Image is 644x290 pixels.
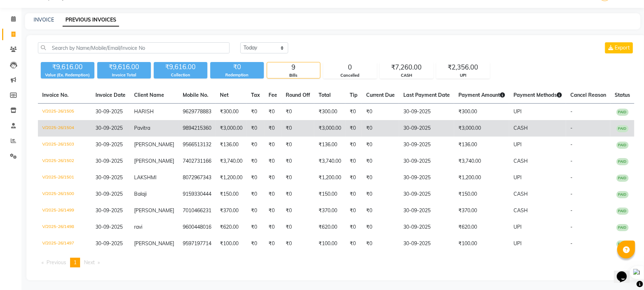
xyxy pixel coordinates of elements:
[314,137,345,153] td: ₹136.00
[216,219,247,236] td: ₹620.00
[97,72,151,78] div: Invoice Total
[399,203,454,219] td: 30-09-2025
[216,203,247,219] td: ₹370.00
[267,62,320,72] div: 9
[437,62,490,72] div: ₹2,356.00
[281,170,314,186] td: ₹0
[281,236,314,252] td: ₹0
[74,259,77,266] span: 1
[314,170,345,186] td: ₹1,200.00
[210,72,264,78] div: Redemption
[178,137,216,153] td: 9566513132
[95,207,123,214] span: 30-09-2025
[513,92,562,98] span: Payment Methods
[366,92,395,98] span: Current Due
[362,153,399,170] td: ₹0
[210,62,264,72] div: ₹0
[84,259,95,266] span: Next
[216,186,247,203] td: ₹150.00
[362,203,399,219] td: ₹0
[324,62,377,72] div: 0
[46,259,66,266] span: Previous
[570,141,572,148] span: -
[247,137,264,153] td: ₹0
[220,92,228,98] span: Net
[63,14,119,27] a: PREVIOUS INVOICES
[264,203,281,219] td: ₹0
[345,186,362,203] td: ₹0
[362,236,399,252] td: ₹0
[454,137,509,153] td: ₹136.00
[324,72,377,79] div: Cancelled
[616,158,629,165] span: PAID
[570,92,606,98] span: Cancel Reason
[38,203,91,219] td: V/2025-26/1499
[154,72,207,78] div: Collection
[345,153,362,170] td: ₹0
[570,224,572,230] span: -
[178,186,216,203] td: 9159330444
[362,186,399,203] td: ₹0
[513,240,522,247] span: UPI
[345,203,362,219] td: ₹0
[178,153,216,170] td: 7402731166
[570,125,572,131] span: -
[134,240,174,247] span: [PERSON_NAME]
[362,104,399,120] td: ₹0
[399,120,454,137] td: 30-09-2025
[216,153,247,170] td: ₹3,740.00
[134,125,150,131] span: Pavitra
[399,137,454,153] td: 30-09-2025
[41,72,94,78] div: Value (Ex. Redemption)
[616,191,629,198] span: PAID
[178,203,216,219] td: 7010466231
[216,104,247,120] td: ₹300.00
[247,236,264,252] td: ₹0
[178,236,216,252] td: 9597197714
[38,170,91,186] td: V/2025-26/1501
[454,186,509,203] td: ₹150.00
[264,219,281,236] td: ₹0
[616,125,629,132] span: PAID
[345,137,362,153] td: ₹0
[216,236,247,252] td: ₹100.00
[605,42,633,53] button: Export
[38,153,91,170] td: V/2025-26/1502
[134,92,164,98] span: Client Name
[616,241,629,248] span: PAID
[570,207,572,214] span: -
[247,186,264,203] td: ₹0
[314,186,345,203] td: ₹150.00
[616,224,629,231] span: PAID
[38,186,91,203] td: V/2025-26/1500
[570,158,572,164] span: -
[454,120,509,137] td: ₹3,000.00
[247,170,264,186] td: ₹0
[178,120,216,137] td: 9894215360
[247,104,264,120] td: ₹0
[399,186,454,203] td: 30-09-2025
[437,72,490,79] div: UPI
[134,207,174,214] span: [PERSON_NAME]
[570,240,572,247] span: -
[95,125,123,131] span: 30-09-2025
[314,203,345,219] td: ₹370.00
[264,153,281,170] td: ₹0
[319,92,331,98] span: Total
[281,153,314,170] td: ₹0
[513,158,528,164] span: CASH
[134,191,147,197] span: Balaji
[134,108,154,115] span: HARISH
[380,72,433,79] div: CASH
[454,236,509,252] td: ₹100.00
[314,153,345,170] td: ₹3,740.00
[38,104,91,120] td: V/2025-26/1505
[286,92,310,98] span: Round Off
[614,261,637,283] iframe: chat widget
[42,92,69,98] span: Invoice No.
[134,141,174,148] span: [PERSON_NAME]
[38,236,91,252] td: V/2025-26/1497
[615,44,630,51] span: Export
[216,120,247,137] td: ₹3,000.00
[399,170,454,186] td: 30-09-2025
